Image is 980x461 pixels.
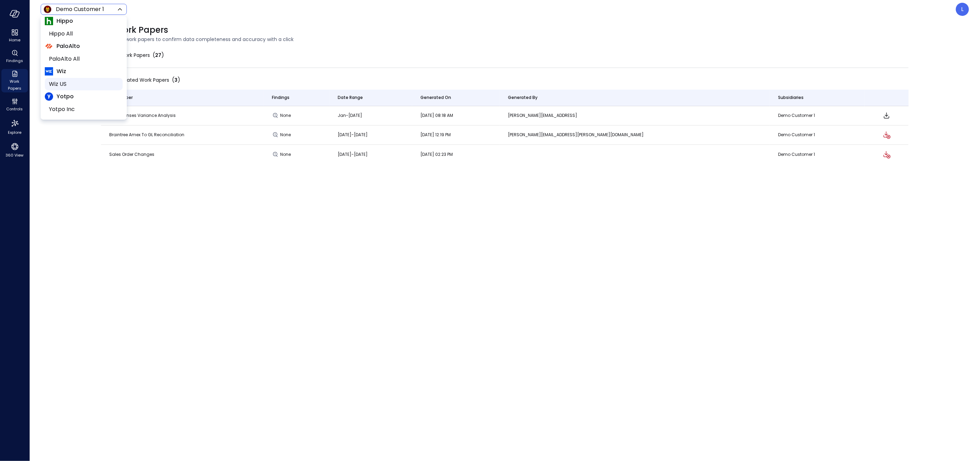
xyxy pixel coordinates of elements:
[57,67,66,76] span: Wiz
[49,30,117,38] span: Hippo All
[45,103,123,116] li: Yotpo Inc
[45,92,53,101] img: Yotpo
[45,42,53,50] img: PaloAlto
[57,92,74,101] span: Yotpo
[45,53,123,65] li: PaloAlto All
[57,42,80,50] span: PaloAlto
[45,28,123,40] li: Hippo All
[45,67,53,76] img: Wiz
[49,80,117,88] span: Wiz US
[49,55,117,63] span: PaloAlto All
[49,105,117,113] span: Yotpo Inc
[57,17,73,25] span: Hippo
[45,17,53,25] img: Hippo
[45,78,123,90] li: Wiz US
